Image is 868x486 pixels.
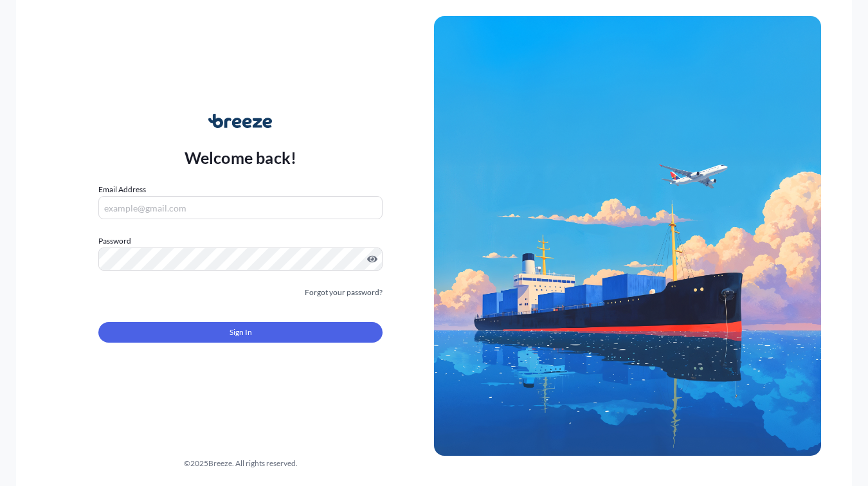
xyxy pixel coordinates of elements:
[305,286,383,299] a: Forgot your password?
[47,457,434,470] div: © 2025 Breeze. All rights reserved.
[98,322,383,343] button: Sign In
[98,235,383,248] label: Password
[98,196,383,219] input: example@gmail.com
[434,16,821,456] img: Ship illustration
[367,254,377,264] button: Show password
[230,326,252,339] span: Sign In
[98,183,146,196] label: Email Address
[185,147,297,168] p: Welcome back!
